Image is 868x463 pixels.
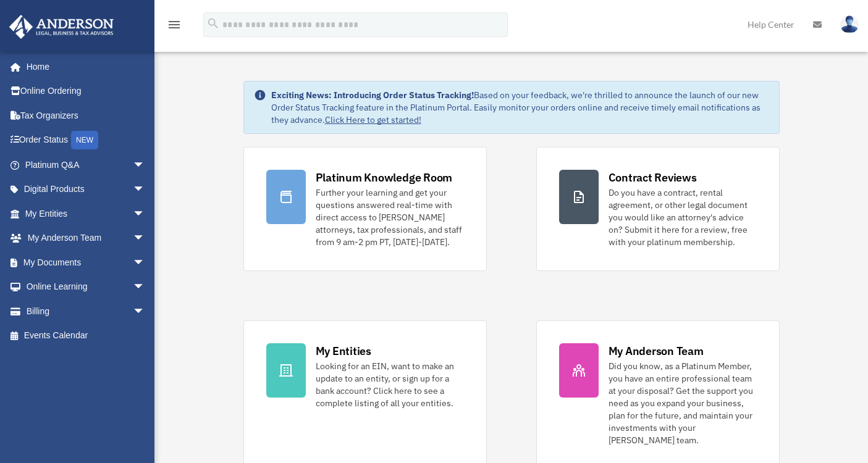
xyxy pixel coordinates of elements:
a: My Entitiesarrow_drop_down [9,201,164,226]
span: arrow_drop_down [133,275,158,300]
span: arrow_drop_down [133,226,158,251]
div: Did you know, as a Platinum Member, you have an entire professional team at your disposal? Get th... [609,360,757,446]
img: Anderson Advisors Platinum Portal [6,15,117,39]
div: Looking for an EIN, want to make an update to an entity, or sign up for a bank account? Click her... [316,360,464,409]
a: My Anderson Teamarrow_drop_down [9,226,164,251]
span: arrow_drop_down [133,177,158,202]
div: NEW [71,131,98,149]
a: Events Calendar [9,323,164,348]
a: My Documentsarrow_drop_down [9,250,164,275]
div: My Entities [316,343,371,359]
a: Home [9,54,158,79]
i: search [206,17,220,30]
div: My Anderson Team [609,343,704,359]
a: Platinum Knowledge Room Further your learning and get your questions answered real-time with dire... [243,147,487,271]
a: Tax Organizers [9,103,164,128]
a: Click Here to get started! [325,114,421,125]
a: Billingarrow_drop_down [9,299,164,323]
a: Contract Reviews Do you have a contract, rental agreement, or other legal document you would like... [536,147,780,271]
a: Platinum Q&Aarrow_drop_down [9,152,164,177]
div: Do you have a contract, rental agreement, or other legal document you would like an attorney's ad... [609,186,757,248]
div: Contract Reviews [609,170,697,185]
i: menu [167,17,182,32]
span: arrow_drop_down [133,250,158,275]
a: Digital Productsarrow_drop_down [9,177,164,202]
a: Online Ordering [9,79,164,104]
img: User Pic [840,15,859,33]
span: arrow_drop_down [133,152,158,178]
span: arrow_drop_down [133,201,158,227]
strong: Exciting News: Introducing Order Status Tracking! [271,90,474,101]
a: menu [167,22,182,32]
a: Online Learningarrow_drop_down [9,275,164,299]
div: Based on your feedback, we're thrilled to announce the launch of our new Order Status Tracking fe... [271,89,769,126]
span: arrow_drop_down [133,299,158,324]
div: Further your learning and get your questions answered real-time with direct access to [PERSON_NAM... [316,186,464,248]
a: Order StatusNEW [9,128,164,153]
div: Platinum Knowledge Room [316,170,453,185]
